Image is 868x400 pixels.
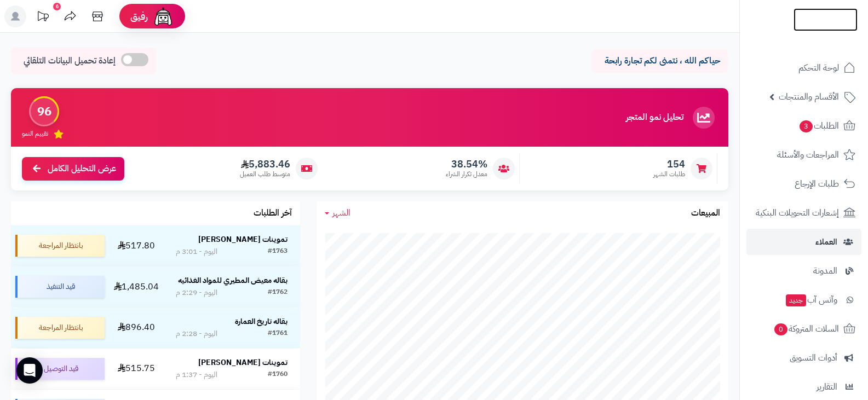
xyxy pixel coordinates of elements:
span: التقارير [817,379,837,395]
span: جديد [786,294,806,306]
div: قيد التنفيذ [15,276,105,298]
a: تحديثات المنصة [29,5,56,30]
div: بانتظار المراجعة [15,235,105,257]
span: لوحة التحكم [798,60,839,76]
div: 6 [53,3,61,10]
div: #1763 [268,246,288,257]
span: معدل تكرار الشراء [446,170,487,179]
strong: تموينات [PERSON_NAME] [198,234,288,245]
h3: تحليل نمو المتجر [626,113,683,123]
a: أدوات التسويق [746,345,861,371]
div: #1762 [268,287,288,298]
h3: المبيعات [691,208,720,218]
div: #1760 [268,369,288,380]
a: الشهر [325,207,350,219]
span: عرض التحليل الكامل [48,163,116,175]
strong: بقاله معيض المطيري للمواد الغذائيه [178,275,288,286]
div: بانتظار المراجعة [15,317,105,339]
span: إعادة تحميل البيانات التلقائي [24,55,116,67]
span: السلات المتروكة [773,321,839,337]
a: طلبات الإرجاع [746,171,861,197]
strong: بقاله تاريخ العمارة [235,316,288,327]
span: إشعارات التحويلات البنكية [756,205,839,221]
td: 517.80 [109,225,164,266]
img: logo-2.png [794,30,858,53]
span: المراجعات والأسئلة [777,147,839,163]
span: تقييم النمو [22,129,48,138]
span: الشهر [332,206,350,219]
p: حياكم الله ، نتمنى لكم تجارة رابحة [600,55,720,67]
span: متوسط طلب العميل [240,170,290,179]
strong: تموينات [PERSON_NAME] [198,357,288,368]
a: السلات المتروكة0 [746,316,861,342]
span: 3 [800,120,813,132]
span: 154 [653,158,685,170]
a: التقارير [746,374,861,400]
td: 896.40 [109,308,164,348]
a: الطلبات3 [746,113,861,139]
a: المراجعات والأسئلة [746,142,861,168]
div: اليوم - 2:28 م [176,328,217,339]
span: طلبات الإرجاع [795,176,839,192]
span: المدونة [813,263,837,279]
div: #1761 [268,328,288,339]
h3: آخر الطلبات [254,208,292,218]
span: الطلبات [798,118,839,134]
a: العملاء [746,229,861,255]
span: أدوات التسويق [790,350,837,366]
span: 5,883.46 [240,158,290,170]
a: المدونة [746,258,861,284]
div: قيد التوصيل [15,358,105,380]
div: اليوم - 3:01 م [176,246,217,257]
span: الأقسام والمنتجات [779,89,839,105]
span: 0 [774,323,787,335]
span: طلبات الشهر [653,170,685,179]
span: رفيق [130,10,148,23]
div: اليوم - 2:29 م [176,287,217,298]
a: إشعارات التحويلات البنكية [746,200,861,226]
span: وآتس آب [785,292,837,308]
span: العملاء [815,234,837,250]
a: عرض التحليل الكامل [22,157,124,181]
a: لوحة التحكم [746,55,861,81]
span: 38.54% [446,158,487,170]
img: ai-face.png [152,5,174,27]
td: 515.75 [109,349,164,389]
td: 1,485.04 [109,266,164,307]
div: Open Intercom Messenger [16,357,43,384]
div: اليوم - 1:37 م [176,369,217,380]
a: وآتس آبجديد [746,287,861,313]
